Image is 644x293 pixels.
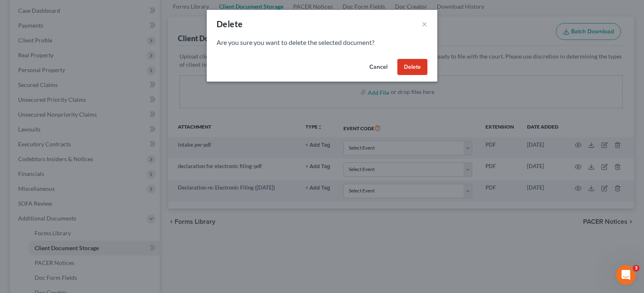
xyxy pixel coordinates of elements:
button: Cancel [363,59,394,75]
p: Are you sure you want to delete the selected document? [217,38,427,47]
div: Delete [217,18,243,30]
button: Delete [397,59,427,75]
span: 3 [633,265,639,272]
button: × [422,19,427,29]
iframe: Intercom live chat [616,265,636,285]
